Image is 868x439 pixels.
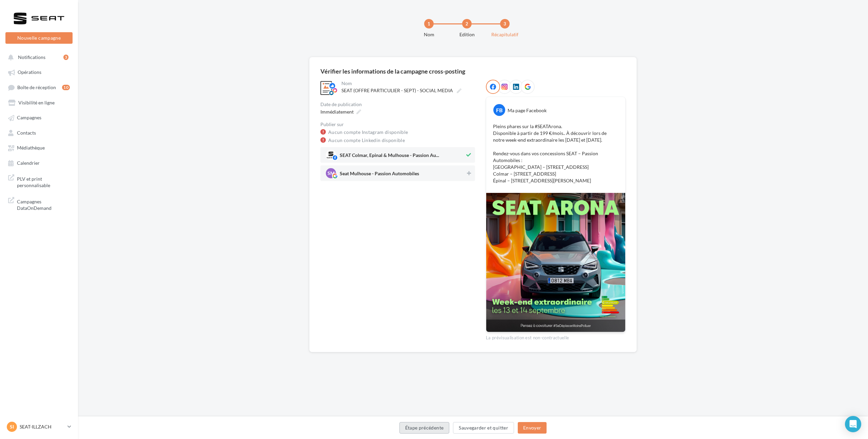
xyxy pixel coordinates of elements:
[5,32,73,44] button: Nouvelle campagne
[508,107,547,114] div: Ma page Facebook
[17,145,45,151] span: Médiathèque
[10,423,14,430] span: SI
[17,84,56,90] span: Boîte de réception
[328,136,405,144] a: Aucun compte Linkedin disponible
[18,69,41,75] span: Opérations
[4,157,74,169] a: Calendrier
[424,19,434,28] div: 1
[20,423,65,430] p: SEAT-ILLZACH
[320,102,475,107] div: Date de publication
[320,68,465,74] div: Vérifier les informations de la campagne cross-posting
[407,31,451,38] div: Nom
[462,19,472,28] div: 2
[453,422,514,434] button: Sauvegarder et quitter
[845,416,861,432] div: Open Intercom Messenger
[320,109,354,115] span: Immédiatement
[4,141,74,154] a: Médiathèque
[445,31,489,38] div: Edition
[62,85,70,90] div: 10
[340,171,419,179] span: Seat Mulhouse - Passion Automobiles
[17,197,70,212] span: Campagnes DataOnDemand
[4,126,74,139] a: Contacts
[63,55,68,60] div: 3
[5,420,73,433] a: SI SEAT-ILLZACH
[341,81,474,86] div: Nom
[4,81,74,94] a: Boîte de réception10
[493,123,618,184] p: Pleins phares sur la #SEATArona. Disponible à partir de 199 €/mois.. À découvrir lors de notre we...
[17,174,70,189] span: PLV et print personnalisable
[4,66,74,78] a: Opérations
[18,54,45,60] span: Notifications
[4,96,74,108] a: Visibilité en ligne
[493,104,505,116] div: FB
[17,160,40,166] span: Calendrier
[340,153,439,160] span: SEAT Colmar, Epinal & Mulhouse - Passion Au...
[17,115,41,121] span: Campagnes
[4,111,74,123] a: Campagnes
[328,128,408,136] a: Aucun compte Instagram disponible
[328,171,335,176] span: SM
[483,31,527,38] div: Récapitulatif
[500,19,510,28] div: 3
[486,332,626,341] div: La prévisualisation est non-contractuelle
[18,100,55,105] span: Visibilité en ligne
[341,87,453,93] span: SEAT (OFFRE PARTICULIER - SEPT) - SOCIAL MEDIA
[17,130,36,136] span: Contacts
[4,194,74,214] a: Campagnes DataOnDemand
[4,172,74,192] a: PLV et print personnalisable
[320,122,475,127] div: Publier sur
[399,422,450,434] button: Étape précédente
[518,422,547,434] button: Envoyer
[4,51,71,63] button: Notifications 3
